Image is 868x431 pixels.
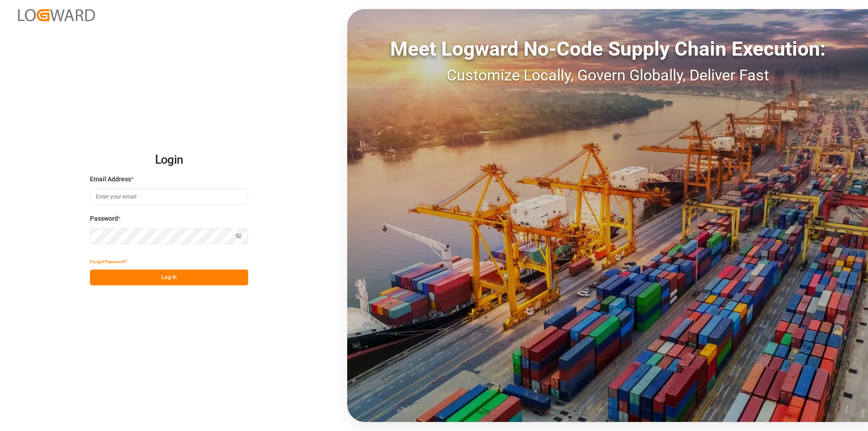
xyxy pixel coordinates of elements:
[90,270,248,285] button: Log In
[90,175,131,184] span: Email Address
[90,254,127,270] button: Forgot Password?
[347,34,868,64] div: Meet Logward No-Code Supply Chain Execution:
[347,64,868,87] div: Customize Locally, Govern Globally, Deliver Fast
[90,189,248,204] input: Enter your email
[90,146,248,175] h2: Login
[18,9,95,21] img: Logward_new_orange.png
[90,214,118,223] span: Password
